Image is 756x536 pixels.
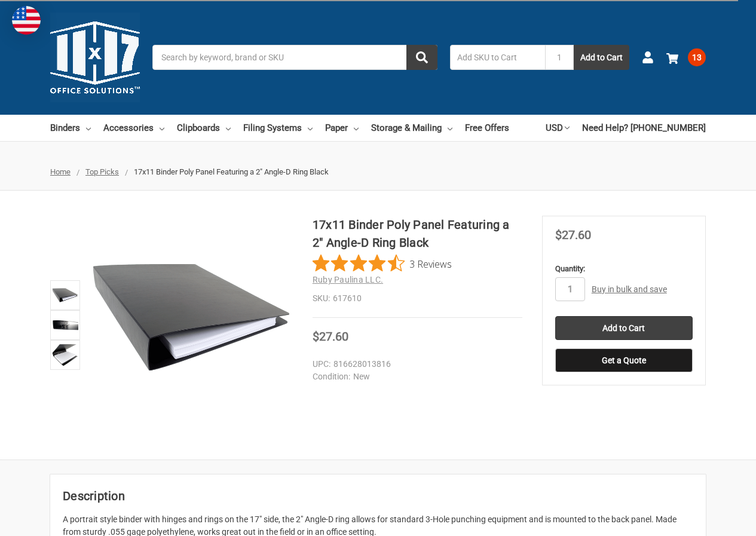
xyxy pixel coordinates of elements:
a: Buy in bulk and save [592,284,667,294]
dt: SKU: [313,292,330,305]
dt: Condition: [313,370,350,383]
input: Add to Cart [555,316,693,340]
a: USD [546,115,570,141]
a: Storage & Mailing [371,115,452,141]
img: 17”x11” Poly Binders (617610) [52,342,78,368]
a: Clipboards [177,115,231,141]
dd: 617610 [313,292,522,305]
img: duty and tax information for United States [12,6,41,35]
a: Home [50,167,71,176]
a: Paper [325,115,359,141]
button: Add to Cart [574,45,629,70]
img: 17x11 Binder Poly Panel Featuring a 2" Angle-D Ring Black [52,282,78,308]
span: 3 Reviews [409,255,452,272]
input: Search by keyword, brand or SKU [152,45,437,70]
a: Need Help? [PHONE_NUMBER] [582,115,706,141]
button: Rated 4.3 out of 5 stars from 3 reviews. Jump to reviews. [313,255,452,272]
img: 11x17.com [50,13,140,102]
span: $27.60 [313,329,348,344]
label: Quantity: [555,263,693,275]
img: 17x11 Binder Poly Panel Featuring a 2" Angle-D Ring Black [90,216,293,419]
a: Top Picks [85,167,119,176]
a: Filing Systems [243,115,313,141]
a: Ruby Paulina LLC. [313,275,383,284]
dt: UPC: [313,358,330,370]
a: Free Offers [465,115,509,141]
span: 17x11 Binder Poly Panel Featuring a 2" Angle-D Ring Black [134,167,329,176]
dd: New [313,370,517,383]
a: Accessories [103,115,164,141]
input: Add SKU to Cart [450,45,545,70]
a: 13 [666,42,706,73]
span: $27.60 [555,228,591,242]
h2: Description [63,487,693,505]
button: Get a Quote [555,348,693,372]
dd: 816628013816 [313,358,517,370]
h1: 17x11 Binder Poly Panel Featuring a 2" Angle-D Ring Black [313,216,522,252]
a: Binders [50,115,91,141]
img: 17x11 Binder Poly Panel Featuring a 2" Angle-D Ring Black [52,312,78,338]
span: 13 [688,48,706,66]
